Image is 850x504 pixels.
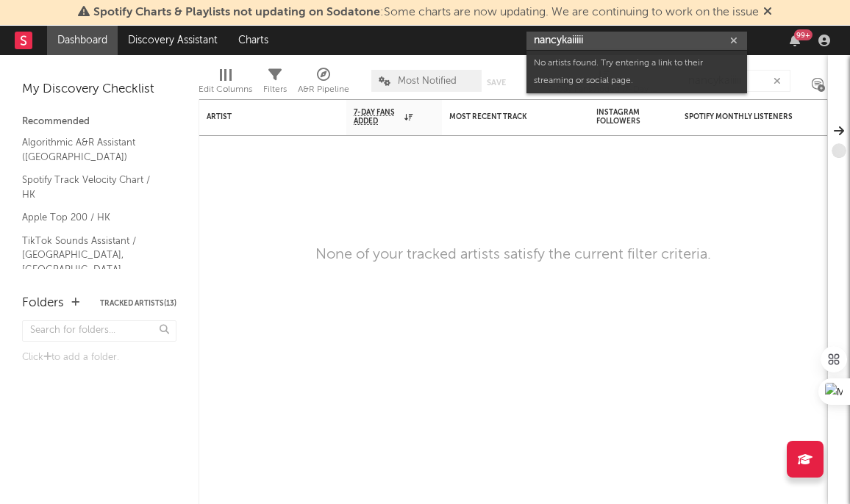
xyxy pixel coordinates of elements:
[685,112,795,121] div: Spotify Monthly Listeners
[526,32,747,50] input: Search for artists
[22,295,64,312] div: Folders
[263,81,287,98] div: Filters
[298,62,349,105] div: A&R Pipeline
[790,35,800,46] button: 99+
[47,26,118,55] a: Dashboard
[298,81,349,98] div: A&R Pipeline
[22,134,162,165] a: Algorithmic A&R Assistant ([GEOGRAPHIC_DATA])
[794,29,813,40] div: 99 +
[22,172,162,202] a: Spotify Track Velocity Chart / HK
[22,349,176,367] div: Click to add a folder.
[22,233,162,292] a: TikTok Sounds Assistant / [GEOGRAPHIC_DATA], [GEOGRAPHIC_DATA], [GEOGRAPHIC_DATA]
[22,209,162,226] a: Apple Top 200 / HK
[100,300,176,307] button: Tracked Artists(13)
[207,112,317,121] div: Artist
[22,320,176,342] input: Search for folders...
[487,79,506,87] button: Save
[354,108,401,126] span: 7-Day Fans Added
[199,81,252,98] div: Edit Columns
[596,108,648,126] div: Instagram Followers
[449,112,560,121] div: Most Recent Track
[315,246,711,264] div: None of your tracked artists satisfy the current filter criteria.
[22,113,176,131] div: Recommended
[22,81,176,98] div: My Discovery Checklist
[199,62,252,105] div: Edit Columns
[763,7,772,18] span: Dismiss
[228,26,279,55] a: Charts
[93,7,380,18] span: Spotify Charts & Playlists not updating on Sodatone
[93,7,759,18] span: : Some charts are now updating. We are continuing to work on the issue
[398,76,457,86] span: Most Notified
[526,51,747,93] div: No artists found. Try entering a link to their streaming or social page.
[263,62,287,105] div: Filters
[118,26,228,55] a: Discovery Assistant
